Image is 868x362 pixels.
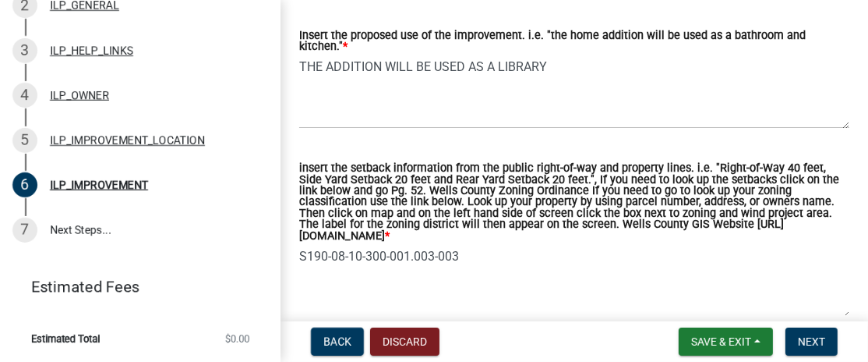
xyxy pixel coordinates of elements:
div: ILP_OWNER [50,90,109,101]
div: ILP_IMPROVEMENT [50,179,148,190]
span: $0.00 [225,334,249,344]
button: Back [311,328,364,356]
button: Discard [370,328,439,356]
div: ILP_HELP_LINKS [50,45,133,56]
button: Next [785,328,838,356]
label: Insert the proposed use of the improvement. i.e. "the home addition will be used as a bathroom an... [299,30,849,53]
span: Next [798,335,825,348]
button: Save & Exit [679,328,773,356]
div: 4 [12,83,37,108]
span: Estimated Total [31,334,100,344]
div: 7 [12,218,37,243]
span: Back [323,335,351,348]
span: Save & Exit [691,335,751,348]
a: Estimated Fees [12,271,256,303]
div: 6 [12,172,37,197]
div: 3 [12,38,37,63]
div: 5 [12,128,37,153]
div: ILP_IMPROVEMENT_LOCATION [50,135,205,146]
label: insert the setback information from the public right-of-way and property lines. i.e. "Right-of-Wa... [299,163,849,242]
